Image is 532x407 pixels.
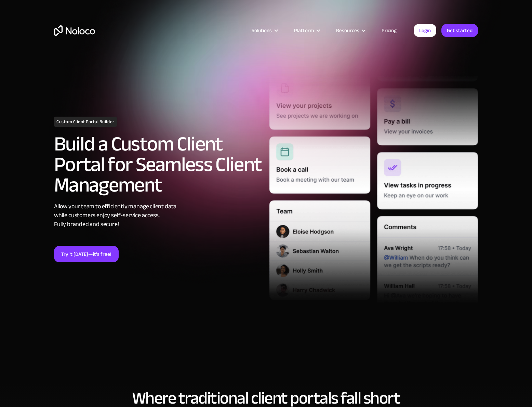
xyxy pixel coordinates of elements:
div: Platform [294,26,314,35]
a: Get started [441,24,478,37]
h1: Custom Client Portal Builder [54,117,117,127]
h2: Build a Custom Client Portal for Seamless Client Management [54,134,263,195]
div: Solutions [243,26,285,35]
div: Resources [336,26,359,35]
a: Try it [DATE]—it’s free! [54,246,119,262]
div: Allow your team to efficiently manage client data while customers enjoy self-service access. Full... [54,202,263,229]
div: Solutions [252,26,272,35]
a: Pricing [373,26,405,35]
a: home [54,25,95,36]
a: Login [414,24,436,37]
div: Platform [285,26,328,35]
div: Resources [328,26,373,35]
